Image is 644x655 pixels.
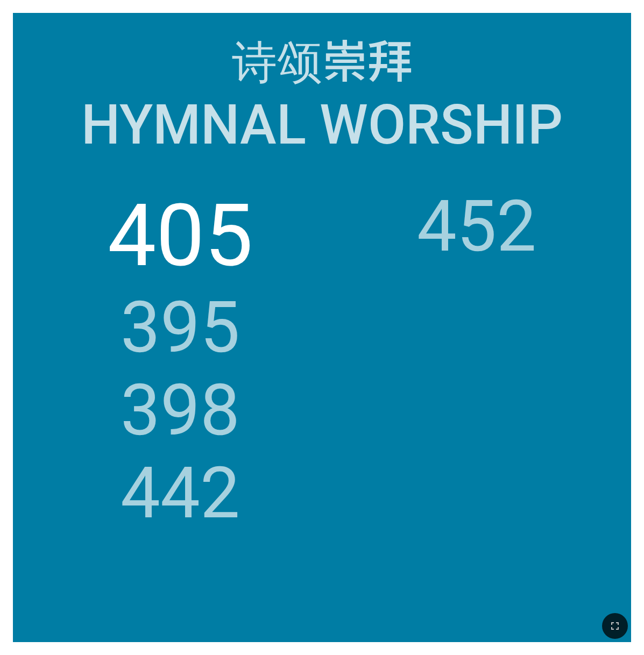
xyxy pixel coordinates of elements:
[108,185,253,286] li: 405
[121,369,240,452] li: 398
[232,26,413,94] span: 诗颂崇拜
[81,92,563,157] span: Hymnal Worship
[121,286,240,369] li: 395
[417,185,536,268] li: 452
[121,452,240,535] li: 442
